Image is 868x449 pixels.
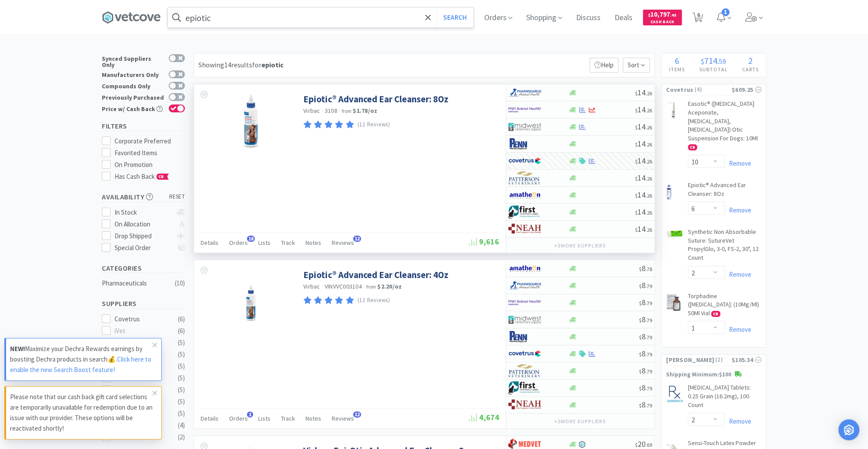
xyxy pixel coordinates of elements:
[178,408,185,419] div: ( 5 )
[229,239,248,247] span: Orders
[639,385,642,392] span: $
[201,414,219,422] span: Details
[178,349,185,360] div: ( 5 )
[666,385,684,403] img: 723e875371844551999b90d65ebf7c56_794371.jpeg
[635,207,652,217] span: 14
[178,432,185,442] div: ( 2 )
[701,57,704,66] span: $
[666,230,684,239] img: 9ff2dd70295f4fb0862e3c90c4deffa9_19306.png
[688,228,761,265] a: Synthetic Non Absorbable Suture: SutureVet PropylGlo, 3-0, FS-2, 30", 12 Count
[508,330,541,343] img: e1133ece90fa4a959c5ae41b0808c578_9.png
[102,263,185,273] h5: Categories
[635,141,638,148] span: $
[639,351,642,358] span: $
[635,90,638,97] span: $
[339,107,340,115] span: ·
[693,85,731,94] span: ( 4 )
[303,269,448,281] a: Epiotic® Advanced Ear Cleanser: 4Oz
[611,14,636,22] a: Deals
[102,192,185,202] h5: Availability
[838,419,859,440] div: Open Intercom Messenger
[646,209,652,216] span: . 26
[115,136,185,146] div: Corporate Preferred
[639,297,652,307] span: 8
[102,82,164,89] div: Compounds Only
[719,57,726,66] span: 59
[646,124,652,131] span: . 26
[168,7,473,28] input: Search by item, sku, manufacturer, ingredient, size...
[648,10,677,18] span: 10,797
[508,296,541,309] img: f6b2451649754179b5b4e0c70c3f7cb0_2.png
[10,344,153,375] p: Maximize your Dechra Rewards earnings by boosting Dechra products in search💰.
[508,137,541,150] img: e1133ece90fa4a959c5ae41b0808c578_9.png
[508,398,541,411] img: c73380972eee4fd2891f402a8399bcad_92.png
[508,262,541,275] img: 3331a67d23dc422aa21b1ec98afbf632_11.png
[169,192,185,202] span: reset
[688,181,761,202] a: Epiotic® Advanced Ear Cleanser: 8Oz
[666,355,714,365] span: [PERSON_NAME]
[353,411,361,418] span: 12
[646,317,652,324] span: . 79
[178,373,185,383] div: ( 5 )
[247,411,253,418] span: 1
[635,156,652,166] span: 14
[646,141,652,148] span: . 26
[722,8,729,16] span: 1
[115,219,173,230] div: On Allocation
[353,107,377,115] strong: $1.78 / oz
[639,368,642,375] span: $
[646,226,652,233] span: . 26
[102,121,185,131] h5: Filters
[261,60,284,69] strong: epiotic
[178,361,185,372] div: ( 5 )
[178,397,185,407] div: ( 5 )
[662,65,692,73] h4: Items
[252,60,284,69] span: for
[508,171,541,184] img: f5e969b455434c6296c6d81ef179fa71_3.png
[704,55,717,66] span: 714
[178,420,185,431] div: ( 4 )
[247,236,255,242] span: 18
[732,85,761,94] div: $609.25
[10,392,153,434] p: Please note that our cash back gift card selections are temporarily unavailable for redemption du...
[469,412,499,422] span: 4,674
[635,442,638,448] span: $
[689,15,707,23] a: 6
[573,14,604,22] a: Discuss
[508,313,541,326] img: 4dd14cff54a648ac9e977f0c5da9bc2e_5.png
[198,59,284,71] div: Showing 14 results
[646,266,652,272] span: . 78
[735,65,766,73] h4: Carts
[10,345,25,353] strong: NEW!
[646,385,652,392] span: . 79
[635,173,652,183] span: 14
[358,296,390,305] p: (12 Reviews)
[666,294,681,311] img: 2e07e4c8f6174d1ca99df6f4708d0f16_593757.png
[115,338,169,348] div: MWI
[115,160,185,170] div: On Promotion
[222,269,279,326] img: 0f3c42063e6d49738808ed3a2694478f_393548.png
[508,381,541,394] img: 67d67680309e4a0bb49a5ff0391dcc42_6.png
[178,314,185,324] div: ( 6 )
[322,107,323,115] span: ·
[643,6,682,29] a: $10,797.45Cash Back
[662,370,766,379] p: Shipping Minimum: $100
[646,442,652,448] span: . 69
[635,107,638,114] span: $
[303,107,320,115] a: Virbac
[115,243,173,253] div: Special Order
[229,414,248,422] span: Orders
[639,266,642,272] span: $
[639,317,642,324] span: $
[692,65,735,73] h4: Subtotal
[222,93,279,150] img: bcedb2e530354ce182a57cf95823ac3d_393552.jpg
[377,282,402,290] strong: $2.20 / oz
[639,280,652,290] span: 8
[646,283,652,289] span: . 79
[675,55,679,66] span: 6
[508,188,541,202] img: 3331a67d23dc422aa21b1ec98afbf632_11.png
[115,148,185,158] div: Favorited Items
[639,348,652,359] span: 8
[508,364,541,377] img: f5e969b455434c6296c6d81ef179fa71_3.png
[714,355,732,364] span: ( 2 )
